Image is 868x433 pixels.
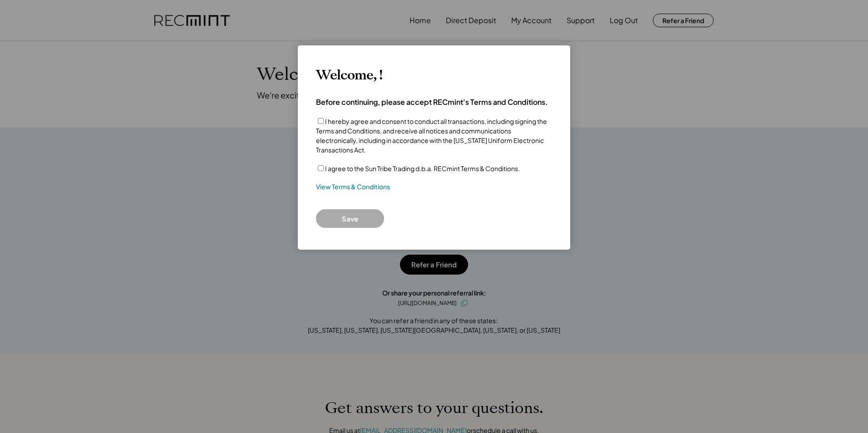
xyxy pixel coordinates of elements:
label: I agree to the Sun Tribe Trading d.b.a. RECmint Terms & Conditions. [325,164,520,172]
h4: Before continuing, please accept RECmint's Terms and Conditions. [316,97,548,107]
label: I hereby agree and consent to conduct all transactions, including signing the Terms and Condition... [316,117,547,154]
a: View Terms & Conditions [316,182,390,192]
button: Save [316,209,384,228]
h3: Welcome, ! [316,67,382,84]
